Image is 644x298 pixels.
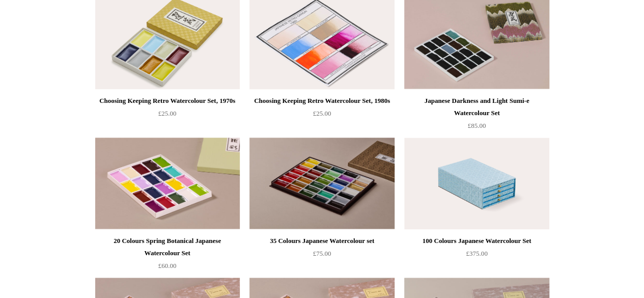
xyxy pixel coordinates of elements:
a: Choosing Keeping Retro Watercolour Set, 1970s £25.00 [95,95,240,137]
a: 35 Colours Japanese Watercolour set £75.00 [249,235,394,277]
div: Choosing Keeping Retro Watercolour Set, 1970s [98,95,237,107]
span: £25.00 [158,110,177,117]
span: £60.00 [158,262,177,269]
div: Japanese Darkness and Light Sumi-e Watercolour Set [407,95,546,119]
a: 100 Colours Japanese Watercolour Set £375.00 [404,235,549,277]
div: 100 Colours Japanese Watercolour Set [407,235,546,247]
a: Choosing Keeping Retro Watercolour Set, 1980s £25.00 [249,95,394,137]
a: 20 Colours Spring Botanical Japanese Watercolour Set £60.00 [95,235,240,277]
span: £85.00 [468,122,486,129]
img: 20 Colours Spring Botanical Japanese Watercolour Set [95,138,240,229]
div: 20 Colours Spring Botanical Japanese Watercolour Set [98,235,237,259]
a: 20 Colours Spring Botanical Japanese Watercolour Set 20 Colours Spring Botanical Japanese Waterco... [95,138,240,229]
a: Japanese Darkness and Light Sumi-e Watercolour Set £85.00 [404,95,549,137]
img: 100 Colours Japanese Watercolour Set [404,138,549,229]
span: £75.00 [313,250,331,257]
div: 35 Colours Japanese Watercolour set [252,235,391,247]
span: £375.00 [466,250,487,257]
a: 35 Colours Japanese Watercolour set 35 Colours Japanese Watercolour set [249,138,394,229]
div: Choosing Keeping Retro Watercolour Set, 1980s [252,95,391,107]
span: £25.00 [313,110,331,117]
a: 100 Colours Japanese Watercolour Set 100 Colours Japanese Watercolour Set [404,138,549,229]
img: 35 Colours Japanese Watercolour set [249,138,394,229]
